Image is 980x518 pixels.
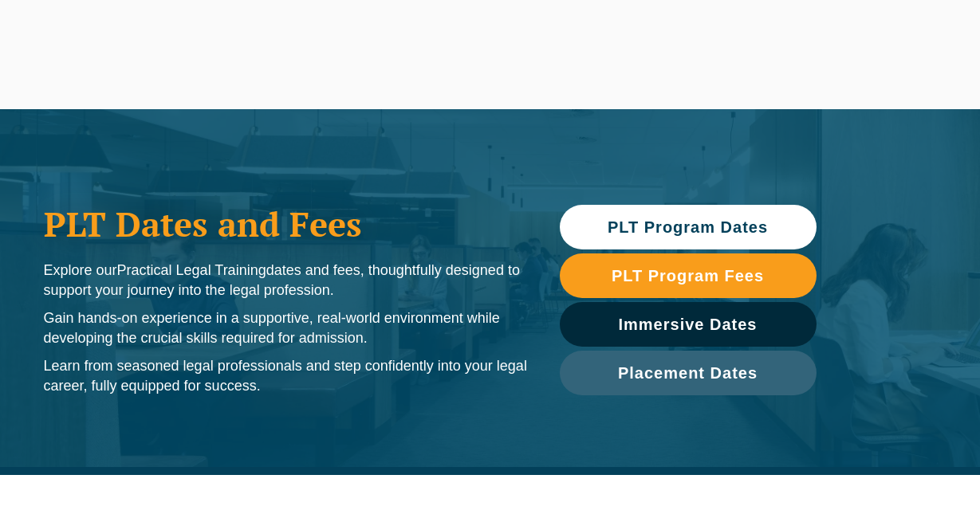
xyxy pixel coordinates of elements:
p: Learn from seasoned legal professionals and step confidently into your legal career, fully equipp... [44,356,528,396]
p: Explore our dates and fees, thoughtfully designed to support your journey into the legal profession. [44,261,528,300]
a: Immersive Dates [560,302,817,347]
span: Placement Dates [618,365,758,381]
span: PLT Program Fees [612,268,764,284]
a: PLT Program Dates [560,205,817,249]
a: PLT Program Fees [560,253,817,298]
h1: PLT Dates and Fees [44,204,528,244]
span: Practical Legal Training [117,262,266,278]
a: Placement Dates [560,351,817,395]
span: Immersive Dates [619,316,758,332]
span: PLT Program Dates [608,219,768,235]
p: Gain hands-on experience in a supportive, real-world environment while developing the crucial ski... [44,308,528,348]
